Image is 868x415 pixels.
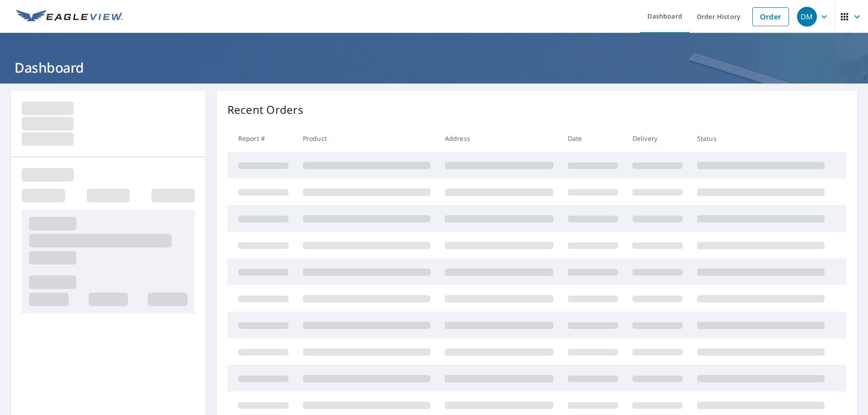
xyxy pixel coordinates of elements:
h1: Dashboard [11,58,857,77]
th: Report # [227,125,296,152]
th: Status [690,125,832,152]
th: Product [296,125,438,152]
img: EV Logo [16,10,123,23]
a: Order [752,7,789,26]
div: DM [797,7,817,27]
th: Address [438,125,561,152]
th: Date [561,125,625,152]
th: Delivery [625,125,690,152]
p: Recent Orders [227,102,303,118]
